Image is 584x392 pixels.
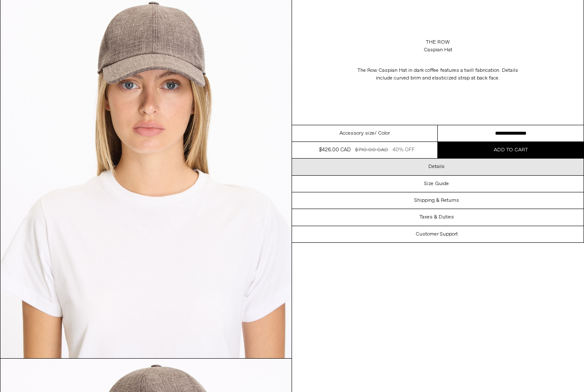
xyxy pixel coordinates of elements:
h3: Customer Support [416,231,458,237]
div: $710.00 CAD [355,146,388,154]
div: Caspian Hat [424,46,452,54]
h3: Shipping & Returns [414,197,459,203]
button: Add to cart [438,142,584,158]
h3: Size Guide [424,181,449,187]
span: asticized strap at back face. [436,75,500,82]
h3: Taxes & Duties [419,214,454,220]
span: Accessory size [339,130,375,137]
div: $426.00 CAD [319,146,351,154]
div: 40% OFF [392,146,415,154]
span: / Color [375,130,390,137]
p: The Row Caspian Hat in dark coffee features a twill fabrication. Details include curved brim and el [352,62,523,86]
h3: Details [428,164,445,170]
a: The Row [426,38,450,46]
span: Add to cart [494,147,528,153]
